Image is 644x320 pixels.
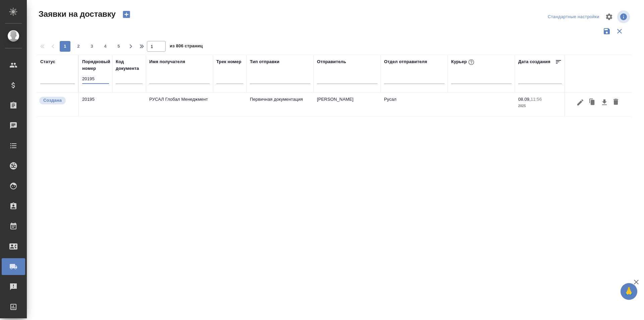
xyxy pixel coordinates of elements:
[40,58,55,65] div: Статус
[247,93,314,116] td: Первичная документация
[599,96,610,109] button: Скачать
[79,93,112,116] td: 20195
[43,97,62,104] p: Создана
[518,97,531,102] p: 08.09,
[467,58,476,66] button: При выборе курьера статус заявки автоматически поменяется на «Принята»
[601,9,617,25] span: Настроить таблицу
[621,283,637,300] button: 🙏
[617,10,631,23] span: Посмотреть информацию
[518,58,550,65] div: Дата создания
[37,9,116,19] span: Заявки на доставку
[73,41,84,52] button: 2
[87,43,97,50] span: 3
[623,284,635,299] span: 🙏
[381,93,448,116] td: Русал
[149,58,185,65] div: Имя получателя
[216,58,241,65] div: Трек номер
[118,9,135,20] button: Создать
[87,41,97,52] button: 3
[317,58,346,65] div: Отправитель
[82,58,110,72] div: Порядковый номер
[39,96,75,105] div: Новая заявка, еще не передана в работу
[384,58,427,65] div: Отдел отправителя
[100,41,111,52] button: 4
[100,43,111,50] span: 4
[531,97,542,102] p: 11:56
[116,58,143,72] div: Код документа
[250,58,279,65] div: Тип отправки
[518,103,562,109] p: 2025
[113,41,124,52] button: 5
[600,25,613,38] button: Сохранить фильтры
[451,58,476,66] div: Курьер
[73,43,84,50] span: 2
[546,12,601,22] div: split button
[610,96,622,109] button: Удалить
[586,96,599,109] button: Клонировать
[314,93,381,116] td: [PERSON_NAME]
[170,42,203,52] span: из 806 страниц
[146,93,213,116] td: РУСАЛ Глобал Менеджмент
[113,43,124,50] span: 5
[613,25,626,38] button: Сбросить фильтры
